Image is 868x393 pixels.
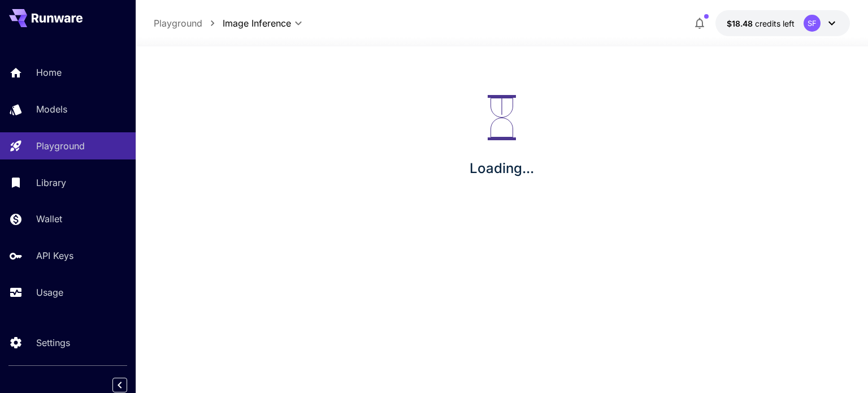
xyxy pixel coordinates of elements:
p: Playground [36,139,85,153]
p: Home [36,66,62,79]
nav: breadcrumb [154,16,223,30]
a: Playground [154,16,202,30]
p: Library [36,176,66,189]
p: Settings [36,336,70,349]
p: API Keys [36,249,73,262]
span: Image Inference [223,16,291,30]
div: SF [804,15,821,32]
button: Collapse sidebar [112,378,127,392]
p: Wallet [36,212,62,226]
p: Loading... [470,158,534,179]
span: credits left [755,19,795,28]
button: $18.48122SF [715,10,850,36]
div: $18.48122 [727,18,795,29]
p: Models [36,102,67,116]
p: Usage [36,286,63,299]
span: $18.48 [727,19,755,28]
